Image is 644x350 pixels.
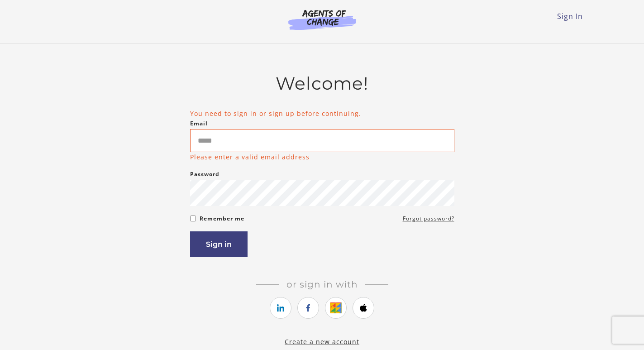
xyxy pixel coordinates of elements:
[557,11,583,21] a: Sign In
[190,118,208,129] label: Email
[200,213,244,224] label: Remember me
[279,9,366,30] img: Agents of Change Logo
[403,213,454,224] a: Forgot password?
[190,169,219,180] label: Password
[190,152,310,162] p: Please enter a valid email address
[279,279,365,290] span: Or sign in with
[325,297,347,319] a: https://courses.thinkific.com/users/auth/google?ss%5Breferral%5D=&ss%5Buser_return_to%5D=%2Fenrol...
[190,231,248,257] button: Sign in
[297,297,319,319] a: https://courses.thinkific.com/users/auth/facebook?ss%5Breferral%5D=&ss%5Buser_return_to%5D=%2Fenr...
[270,297,291,319] a: https://courses.thinkific.com/users/auth/linkedin?ss%5Breferral%5D=&ss%5Buser_return_to%5D=%2Fenr...
[190,109,454,118] li: You need to sign in or sign up before continuing.
[285,337,359,346] a: Create a new account
[353,297,374,319] a: https://courses.thinkific.com/users/auth/apple?ss%5Breferral%5D=&ss%5Buser_return_to%5D=%2Fenroll...
[190,73,454,94] h2: Welcome!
